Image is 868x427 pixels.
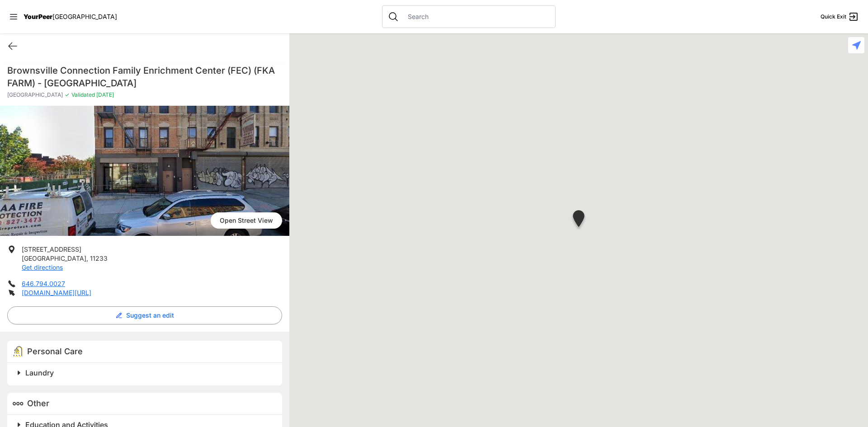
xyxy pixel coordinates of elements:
[25,368,54,377] span: Laundry
[24,13,52,20] span: YourPeer
[27,399,49,408] span: Other
[7,64,282,89] h1: Brownsville Connection Family Enrichment Center (FEC) (FKA FARM) - [GEOGRAPHIC_DATA]
[821,11,859,22] a: Quick Exit
[24,14,117,19] a: YourPeer[GEOGRAPHIC_DATA]
[7,91,63,99] span: [GEOGRAPHIC_DATA]
[22,289,91,296] a: [DOMAIN_NAME][URL]
[95,91,114,98] span: [DATE]
[402,12,550,21] input: Search
[126,311,174,320] span: Suggest an edit
[90,254,108,262] span: 11233
[52,13,117,20] span: [GEOGRAPHIC_DATA]
[7,306,282,324] button: Suggest an edit
[71,91,95,98] span: Validated
[22,254,86,262] span: [GEOGRAPHIC_DATA]
[65,91,70,99] span: ✓
[211,212,282,229] span: Open Street View
[22,263,63,271] a: Get directions
[86,254,88,262] span: ,
[27,347,83,356] span: Personal Care
[821,13,846,20] span: Quick Exit
[22,245,81,253] span: [STREET_ADDRESS]
[22,280,65,287] a: 646.794.0027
